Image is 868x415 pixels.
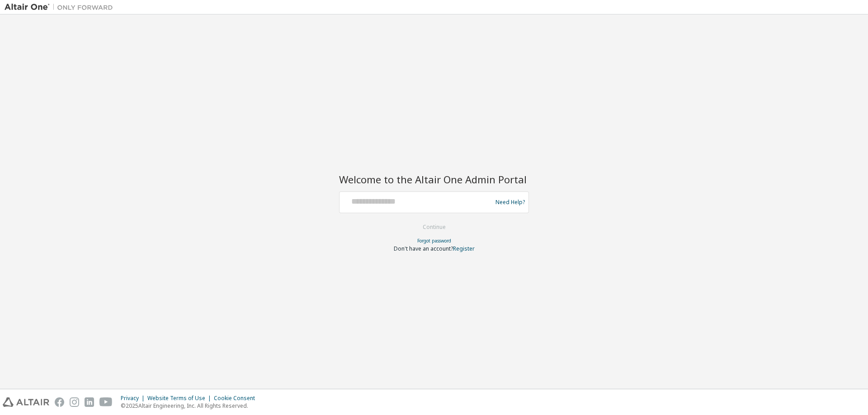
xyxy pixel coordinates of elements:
img: altair_logo.svg [3,397,49,407]
img: facebook.svg [55,397,64,407]
span: Don't have an account? [394,245,453,252]
a: Register [453,245,475,252]
div: Website Terms of Use [147,395,214,402]
div: Cookie Consent [214,395,260,402]
img: instagram.svg [70,397,79,407]
a: Forgot password [417,238,451,244]
img: youtube.svg [99,397,113,407]
img: Altair One [5,3,118,12]
img: linkedin.svg [85,397,94,407]
h2: Welcome to the Altair One Admin Portal [339,173,529,186]
p: © 2025 Altair Engineering, Inc. All Rights Reserved. [121,402,260,410]
a: Need Help? [495,202,525,202]
div: Privacy [121,395,147,402]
